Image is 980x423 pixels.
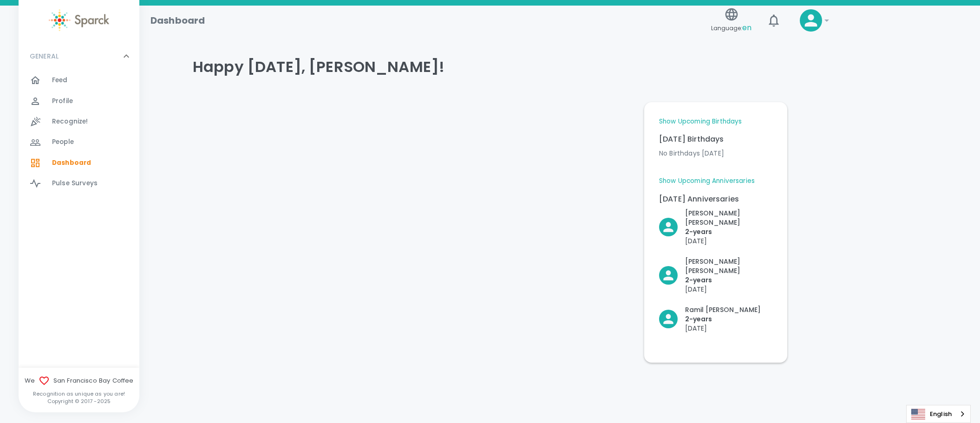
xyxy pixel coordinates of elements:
[685,324,761,333] p: [DATE]
[659,134,772,145] p: [DATE] Birthdays
[52,117,88,126] span: Recognize!
[19,173,139,194] a: Pulse Surveys
[742,22,751,33] span: en
[19,70,139,197] div: GENERAL
[906,405,971,423] div: Language
[652,201,772,246] div: Click to Recognize!
[659,194,772,205] p: [DATE] Anniversaries
[685,314,761,324] p: 2- years
[685,227,772,236] p: 2- years
[19,111,139,132] a: Recognize!
[19,375,139,386] span: We San Francisco Bay Coffee
[19,132,139,152] a: People
[907,405,970,423] a: English
[685,305,761,314] p: Ramil [PERSON_NAME]
[19,153,139,173] a: Dashboard
[52,76,68,85] span: Feed
[659,117,742,126] a: Show Upcoming Birthdays
[906,405,971,423] aside: Language selected: English
[659,176,755,186] a: Show Upcoming Anniversaries
[52,137,74,147] span: People
[659,257,772,294] button: Click to Recognize!
[19,390,139,397] p: Recognition as unique as you are!
[685,208,772,227] p: [PERSON_NAME] [PERSON_NAME]
[52,179,98,188] span: Pulse Surveys
[19,70,139,91] a: Feed
[19,397,139,405] p: Copyright © 2017 - 2025
[652,298,761,333] div: Click to Recognize!
[52,158,91,168] span: Dashboard
[19,91,139,111] a: Profile
[49,9,109,31] img: Sparck logo
[19,42,139,70] div: GENERAL
[150,13,205,28] h1: Dashboard
[685,236,772,246] p: [DATE]
[685,285,772,294] p: [DATE]
[707,4,755,37] button: Language:en
[193,58,787,76] h4: Happy [DATE], [PERSON_NAME]!
[52,97,73,106] span: Profile
[685,257,772,275] p: [PERSON_NAME] [PERSON_NAME]
[685,275,772,285] p: 2- years
[659,305,761,333] button: Click to Recognize!
[659,149,772,158] p: No Birthdays [DATE]
[19,9,139,31] a: Sparck logo
[30,52,59,61] p: GENERAL
[659,208,772,246] button: Click to Recognize!
[711,22,751,34] span: Language:
[652,249,772,294] div: Click to Recognize!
